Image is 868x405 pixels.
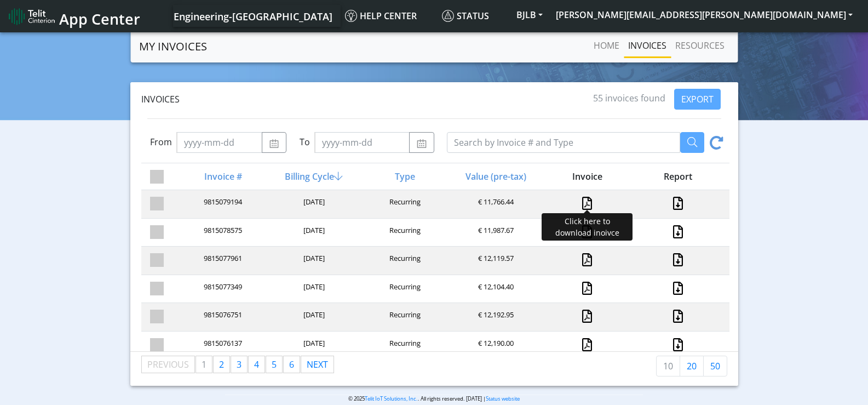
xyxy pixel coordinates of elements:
span: 2 [219,358,224,370]
div: Invoice [541,170,631,183]
div: 9815078575 [176,225,267,240]
a: MY INVOICES [139,36,207,58]
div: Recurring [359,197,450,212]
a: Status [438,5,510,27]
span: 3 [237,358,242,370]
button: BJLB [510,5,549,25]
div: € 11,987.67 [450,225,541,240]
div: € 12,104.40 [450,282,541,296]
input: yyyy-mm-dd [176,132,262,153]
span: Previous [147,358,189,370]
a: 50 [703,356,727,377]
div: Value (pre-tax) [450,170,541,183]
label: To [300,135,310,149]
div: Recurring [359,338,450,353]
button: EXPORT [674,89,721,110]
span: 1 [202,358,206,370]
div: Click here to download inoivce [542,213,633,241]
div: 9815079194 [176,197,267,212]
span: 5 [272,358,277,370]
img: knowledge.svg [345,10,357,22]
div: Recurring [359,282,450,296]
span: Engineering-[GEOGRAPHIC_DATA] [174,10,332,23]
a: RESOURCES [671,35,729,56]
div: Report [631,170,722,183]
div: Recurring [359,310,450,324]
img: status.svg [442,10,454,22]
span: Invoices [141,93,180,105]
a: Next page [301,356,334,373]
button: [PERSON_NAME][EMAIL_ADDRESS][PERSON_NAME][DOMAIN_NAME] [549,5,859,25]
input: yyyy-mm-dd [314,132,410,153]
div: € 11,766.44 [450,197,541,212]
p: © 2025 . All rights reserved. [DATE] | [225,395,643,403]
div: € 12,192.95 [450,310,541,324]
a: INVOICES [624,35,671,56]
div: 9815076751 [176,310,267,324]
div: Invoice # [176,170,267,183]
div: Recurring [359,225,450,240]
span: 4 [254,358,259,370]
a: App Center [9,4,139,28]
label: From [150,135,172,149]
span: Help center [345,10,417,22]
div: € 12,119.57 [450,253,541,268]
a: HOME [589,35,624,56]
div: 9815077349 [176,282,267,296]
div: [DATE] [267,225,358,240]
span: 55 invoices found [593,92,665,104]
ul: Pagination [141,356,335,373]
a: Help center [341,5,438,27]
input: 'text.searchByPlaceholder' | translate [447,132,680,153]
div: [DATE] [267,310,358,324]
span: 6 [289,358,294,370]
div: 9815077961 [176,253,267,268]
span: Status [442,10,489,22]
div: € 12,190.00 [450,338,541,353]
div: Recurring [359,253,450,268]
div: 9815076137 [176,338,267,353]
a: Status website [486,395,520,402]
img: calendar.svg [269,139,279,148]
a: Your current platform instance [173,5,332,27]
a: 20 [680,356,704,377]
a: Telit IoT Solutions, Inc. [365,395,418,402]
div: Billing Cycle [267,170,358,183]
div: [DATE] [267,282,358,296]
div: [DATE] [267,338,358,353]
img: calendar.svg [416,139,427,148]
div: [DATE] [267,197,358,212]
div: Type [359,170,450,183]
div: [DATE] [267,253,358,268]
img: logo-telit-cinterion-gw-new.png [9,8,55,25]
span: App Center [59,9,140,29]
